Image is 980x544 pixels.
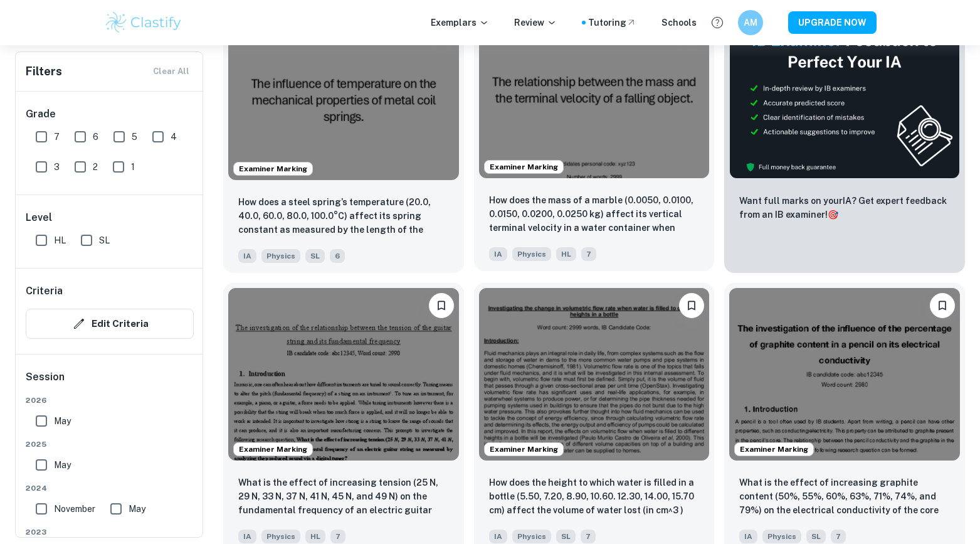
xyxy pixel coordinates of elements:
a: ThumbnailWant full marks on yourIA? Get expert feedback from an IB examiner! [724,2,965,273]
span: 1 [131,160,135,174]
span: HL [305,530,325,543]
button: UPGRADE NOW [788,11,877,34]
span: 2024 [26,483,194,494]
span: HL [54,233,66,247]
span: 6 [93,130,98,144]
span: Physics [512,247,551,261]
span: 7 [54,130,60,144]
span: 2025 [26,439,194,450]
h6: AM [743,16,757,29]
a: Schools [661,16,697,29]
span: 7 [581,530,596,543]
span: 2023 [26,526,194,538]
h6: Session [26,370,194,395]
p: How does a steel spring’s temperature (20.0, 40.0, 60.0, 80.0, 100.0°C) affect its spring constan... [238,195,449,238]
p: Exemplars [431,16,489,29]
span: 🎯 [828,210,838,220]
button: Bookmark [930,293,955,318]
p: What is the effect of increasing graphite content (50%, 55%, 60%, 63%, 71%, 74%, and 79%) on the ... [739,476,950,518]
span: SL [806,530,826,543]
h6: Level [26,210,194,225]
span: Examiner Marking [234,444,312,455]
span: Physics [762,530,801,543]
span: Examiner Marking [485,444,563,455]
span: SL [556,530,576,543]
span: IA [739,530,757,543]
span: 7 [581,247,596,261]
span: SL [305,249,325,263]
span: IA [489,530,507,543]
p: Review [514,16,557,29]
span: November [54,502,95,516]
span: Physics [261,530,300,543]
button: Edit Criteria [26,309,194,339]
a: Tutoring [588,16,636,29]
span: 2026 [26,395,194,406]
span: IA [238,530,256,543]
img: Thumbnail [729,7,960,179]
span: Examiner Marking [485,161,563,173]
span: 5 [132,130,137,144]
span: May [54,458,71,472]
a: Examiner MarkingBookmarkHow does the mass of a marble (0.0050, 0.0100, 0.0150, 0.0200, 0.0250 kg)... [474,2,715,273]
h6: Grade [26,107,194,122]
p: Want full marks on your IA ? Get expert feedback from an IB examiner! [739,194,950,221]
a: Examiner MarkingBookmarkHow does a steel spring’s temperature (20.0, 40.0, 60.0, 80.0, 100.0°C) a... [223,2,464,273]
img: Physics IA example thumbnail: How does a steel spring’s temperature (2 [228,7,459,180]
span: 2 [93,160,98,174]
span: IA [489,247,507,261]
button: Help and Feedback [707,12,728,33]
span: HL [556,247,576,261]
span: SL [99,233,110,247]
button: Bookmark [429,293,454,318]
button: AM [738,10,763,35]
span: 7 [330,530,345,543]
button: Bookmark [679,293,704,318]
img: Physics IA example thumbnail: What is the effect of increasing tension [228,288,459,461]
span: IA [238,249,256,263]
p: What is the effect of increasing tension (25 N, 29 N, 33 N, 37 N, 41 N, 45 N, and 49 N) on the fu... [238,476,449,518]
h6: Criteria [26,284,63,299]
span: 3 [54,160,60,174]
span: Examiner Marking [234,163,312,174]
span: Physics [512,530,551,543]
p: How does the mass of a marble (0.0050, 0.0100, 0.0150, 0.0200, 0.0250 kg) affect its vertical ter... [489,193,700,236]
img: Physics IA example thumbnail: What is the effect of increasing graphit [729,288,960,461]
p: How does the height to which water is filled in a bottle (5.50, 7.20, 8.90, 10.60. 12.30, 14.00, ... [489,476,700,518]
h6: Filters [26,63,62,80]
img: Physics IA example thumbnail: How does the height to which water is fi [479,288,710,461]
span: 4 [171,130,177,144]
span: 7 [831,530,846,543]
img: Physics IA example thumbnail: How does the mass of a marble (0.0050, 0 [479,5,710,178]
span: May [54,414,71,428]
span: Examiner Marking [735,444,813,455]
span: 6 [330,249,345,263]
img: Clastify logo [104,10,184,35]
span: Physics [261,249,300,263]
span: May [129,502,145,516]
